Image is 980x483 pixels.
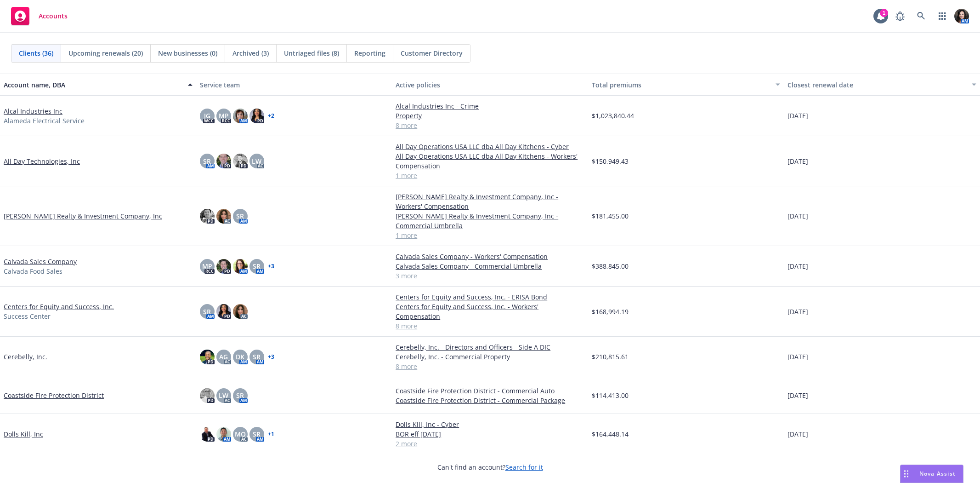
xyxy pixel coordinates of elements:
span: Clients (36) [19,48,53,58]
span: $181,455.00 [592,211,629,221]
img: photo [216,304,231,319]
span: Nova Assist [919,470,956,477]
a: Calvada Sales Company [4,257,77,266]
span: Untriaged files (8) [284,48,339,58]
a: [PERSON_NAME] Realty & Investment Company, Inc [4,211,162,221]
img: photo [216,209,231,224]
span: Customer Directory [401,48,463,58]
span: SR [253,261,261,271]
span: [DATE] [787,156,808,166]
span: SR [253,429,261,439]
img: photo [216,427,231,442]
div: Closest renewal date [787,80,966,90]
img: photo [200,209,215,224]
a: 8 more [396,362,584,371]
button: Nova Assist [900,465,963,483]
button: Active policies [392,74,588,96]
span: $1,023,840.44 [592,111,634,121]
a: BOR eff [DATE] [396,429,584,439]
span: [DATE] [787,111,808,121]
a: Accounts [7,3,71,29]
span: $114,413.00 [592,391,629,400]
a: 1 more [396,171,584,180]
span: [DATE] [787,211,808,221]
span: New businesses (0) [158,48,217,58]
button: Service team [196,74,392,96]
div: Service team [200,80,389,90]
img: photo [200,350,215,364]
div: 1 [880,9,888,17]
span: MQ [235,429,246,439]
a: Dolls Kill, Inc [4,429,43,439]
a: All Day Operations USA LLC dba All Day Kitchens - Workers' Compensation [396,151,584,171]
span: [DATE] [787,429,808,439]
a: All Day Operations USA LLC dba All Day Kitchens - Cyber [396,142,584,151]
span: Calvada Food Sales [4,266,62,276]
a: Dolls Kill, Inc - Cyber [396,420,584,429]
a: Cerebelly, Inc. [4,352,47,362]
img: photo [954,9,969,23]
a: Cerebelly, Inc. - Commercial Property [396,352,584,362]
a: Centers for Equity and Success, Inc. - ERISA Bond [396,292,584,302]
a: Calvada Sales Company - Commercial Umbrella [396,261,584,271]
a: Property [396,111,584,121]
span: $168,994.19 [592,307,629,316]
span: Accounts [39,12,68,20]
span: Reporting [354,48,385,58]
span: SR [236,211,244,221]
span: [DATE] [787,352,808,362]
img: photo [233,304,248,319]
a: 1 more [396,230,584,240]
img: photo [200,427,215,442]
span: SR [203,156,211,166]
a: Search for it [505,463,543,471]
button: Closest renewal date [784,74,980,96]
span: [DATE] [787,261,808,271]
span: [DATE] [787,391,808,400]
span: Upcoming renewals (20) [68,48,143,58]
img: photo [233,154,248,168]
span: Can't find an account? [437,462,543,472]
a: + 3 [268,264,274,269]
a: Calvada Sales Company - Workers' Compensation [396,252,584,261]
span: Alameda Electrical Service [4,116,85,126]
span: $388,845.00 [592,261,629,271]
span: LW [252,156,261,166]
span: Success Center [4,311,51,321]
span: $164,448.14 [592,429,629,439]
span: MP [219,111,229,121]
img: photo [233,109,248,123]
a: + 1 [268,431,274,437]
button: Total premiums [588,74,784,96]
div: Active policies [396,80,584,90]
a: Cerebelly, Inc. - Directors and Officers - Side A DIC [396,342,584,352]
a: 8 more [396,321,584,331]
img: photo [249,109,264,123]
a: 2 more [396,439,584,448]
span: [DATE] [787,307,808,316]
a: Search [912,7,930,25]
div: Drag to move [901,465,912,483]
a: All Day Technologies, Inc [4,156,80,166]
span: $210,815.61 [592,352,629,362]
a: Switch app [933,7,952,25]
span: SR [236,391,244,400]
a: Coastside Fire Protection District [4,391,104,400]
a: [PERSON_NAME] Realty & Investment Company, Inc - Commercial Umbrella [396,211,584,230]
a: 3 more [396,271,584,281]
a: Report a Bug [891,7,909,25]
a: + 2 [268,113,274,119]
span: MP [202,261,212,271]
a: Centers for Equity and Success, Inc. [4,302,114,311]
img: photo [233,259,248,274]
span: JG [204,111,210,121]
a: [PERSON_NAME] Realty & Investment Company, Inc - Workers' Compensation [396,192,584,211]
div: Account name, DBA [4,80,182,90]
span: SR [253,352,261,362]
a: Alcal Industries Inc - Crime [396,101,584,111]
span: SR [203,307,211,316]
